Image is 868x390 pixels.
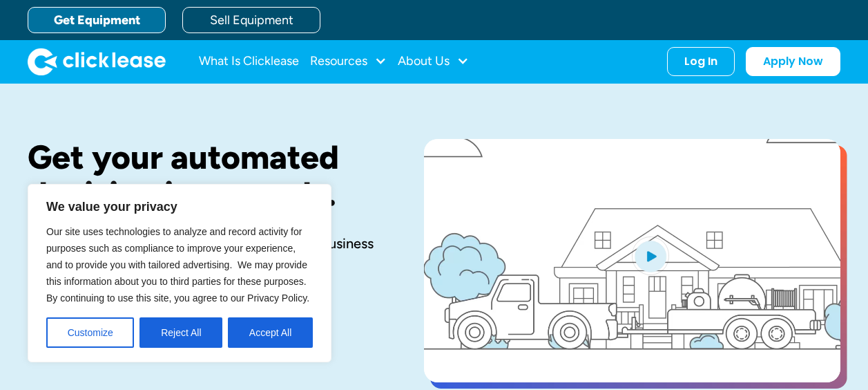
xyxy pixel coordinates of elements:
[228,317,313,348] button: Accept All
[398,48,469,75] div: About Us
[46,317,134,348] button: Customize
[746,47,840,76] a: Apply Now
[28,7,166,33] a: Get Equipment
[182,7,320,33] a: Sell Equipment
[28,48,166,75] a: home
[28,48,166,75] img: Clicklease logo
[28,139,380,212] h1: Get your automated decision in seconds.
[28,184,331,362] div: We value your privacy
[310,48,387,75] div: Resources
[424,139,840,382] a: open lightbox
[46,198,313,215] p: We value your privacy
[632,236,669,275] img: Blue play button logo on a light blue circular background
[139,317,222,348] button: Reject All
[46,226,309,304] span: Our site uses technologies to analyze and record activity for purposes such as compliance to impr...
[684,55,717,68] div: Log In
[199,48,299,75] a: What Is Clicklease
